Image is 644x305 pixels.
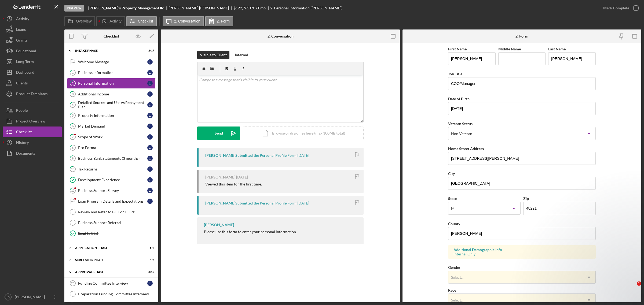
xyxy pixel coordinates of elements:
div: Funding Committee Interview [78,281,147,285]
a: 20Funding Committee InterviewLJ [67,278,156,289]
button: Visible to Client [197,51,229,59]
text: LS [6,296,10,299]
label: Activity [109,19,121,23]
button: Checklist [3,127,62,137]
div: 2. Conversation [268,34,294,38]
div: L J [147,145,153,150]
a: 9Business Bank Statements (3 months)LJ [67,153,156,164]
a: Product Templates [3,88,62,99]
div: Loan Program Details and Expectations [78,199,147,203]
tspan: 2 [72,81,74,85]
button: Activity [96,16,125,26]
a: 1Business InformationLJ [67,67,156,78]
div: Internal [235,51,248,59]
div: 2. Form [515,34,528,38]
button: Dashboard [3,67,62,78]
button: Project Overview [3,116,62,127]
tspan: 7 [72,135,74,139]
label: Middle Name [498,47,521,51]
div: Select... [451,298,463,302]
div: Long-Term [16,56,34,68]
button: Documents [3,148,62,159]
button: LS[PERSON_NAME] [3,292,62,302]
div: Send to BLD [78,231,155,236]
div: Approval Phase [75,270,141,274]
div: L J [147,59,153,65]
div: 3 / 17 [145,270,154,274]
div: Pro Forma [78,146,147,150]
div: [PERSON_NAME] [PERSON_NAME] [169,6,233,10]
button: Loans [3,24,62,35]
div: People [16,105,28,117]
button: Long-Term [3,56,62,67]
div: 4 / 4 [145,258,154,262]
a: Loan Program Details and ExpectationsLJ [67,196,156,207]
div: L J [147,281,153,286]
tspan: 20 [71,282,74,285]
button: 2. Conversation [163,16,204,26]
div: Project Overview [16,116,45,128]
div: [PERSON_NAME] [205,175,235,179]
div: L J [147,81,153,86]
label: Checklist [138,19,153,23]
div: Select... [451,275,463,280]
div: L J [147,124,153,129]
div: Additional Income [78,92,147,96]
div: Loans [16,24,26,36]
a: 4Detailed Sources and Use w/Repayment PlanLJ [67,99,156,110]
iframe: Intercom live chat [626,281,639,294]
div: Application Phase [75,246,141,250]
time: 2025-07-28 18:16 [236,175,248,179]
a: Review and Refer to BLD or CORP [67,207,156,217]
label: Overview [76,19,92,23]
button: Checklist [126,16,157,26]
div: Business Support Survey [78,188,147,193]
div: Send [215,127,223,140]
div: L J [147,134,153,140]
div: [PERSON_NAME] Submitted the Personal Profile Form [205,153,297,158]
div: MI [451,206,456,211]
div: L J [147,113,153,118]
label: County [448,221,460,226]
label: Date of Birth [448,96,470,101]
tspan: 1 [72,71,74,74]
div: Checklist [104,34,119,38]
tspan: 5 [72,114,74,117]
div: Business Information [78,70,147,75]
label: First Name [448,47,467,51]
button: Overview [64,16,95,26]
time: 2025-07-28 18:18 [297,153,309,158]
div: Screening Phase [75,258,141,262]
button: Internal [232,51,251,59]
label: Zip [523,196,529,201]
button: Grants [3,35,62,46]
label: Home Street Address [448,146,484,151]
div: [PERSON_NAME] Submitted the Personal Profile Form [205,201,297,205]
div: Review and Refer to BLD or CORP [78,210,155,214]
label: Job Title [448,72,462,76]
label: 2. Form [217,19,230,23]
div: [PERSON_NAME] [204,223,234,227]
div: L J [147,156,153,161]
a: Preparation Funding Committee Interview [67,289,156,299]
label: City [448,171,455,176]
tspan: 9 [72,157,74,160]
span: $122,765 [233,6,249,10]
a: Welcome MessageLJ [67,57,156,67]
button: Educational [3,46,62,56]
div: Documents [16,148,35,160]
div: Educational [16,46,36,58]
button: People [3,105,62,116]
tspan: 4 [72,103,74,106]
div: Dashboard [16,67,34,79]
button: Clients [3,78,62,88]
a: 2Personal InformationLJ [67,78,156,89]
a: Activity [3,13,62,24]
div: Intake Phase [75,49,141,52]
a: 5Property InformationLJ [67,110,156,121]
div: Business Bank Statements (3 months) [78,156,147,161]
